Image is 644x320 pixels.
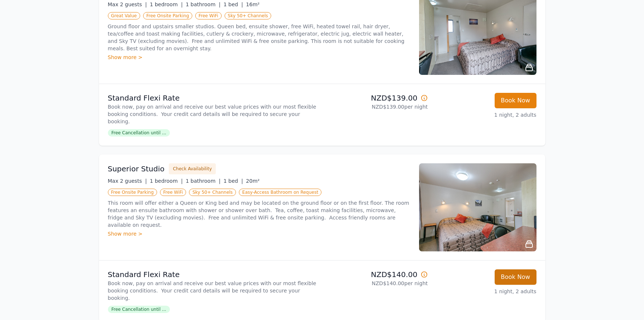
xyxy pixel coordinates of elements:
p: Book now, pay on arrival and receive our best value prices with our most flexible booking conditi... [108,280,319,302]
span: Max 2 guests | [108,178,147,184]
p: NZD$139.00 per night [325,103,428,110]
span: 1 bedroom | [150,178,183,184]
span: 20m² [246,178,259,184]
span: Free Cancellation until ... [108,129,170,137]
h3: Superior Studio [108,164,165,174]
p: Book now, pay on arrival and receive our best value prices with our most flexible booking conditi... [108,103,319,125]
span: 1 bed | [223,1,243,7]
p: Standard Flexi Rate [108,269,319,280]
span: 1 bathroom | [186,1,221,7]
span: Free WiFi [160,189,186,196]
span: Free Cancellation until ... [108,306,170,313]
span: Easy-Access Bathroom on Request [239,189,321,196]
p: This room will offer either a Queen or King bed and may be located on the ground floor or on the ... [108,199,410,229]
span: Sky 50+ Channels [225,12,272,19]
span: 1 bed | [223,178,243,184]
span: Free Onsite Parking [143,12,192,19]
div: Show more > [108,230,410,237]
p: Standard Flexi Rate [108,93,319,103]
p: NZD$139.00 [325,93,428,103]
p: 1 night, 2 adults [434,111,536,119]
span: Great Value [108,12,140,19]
span: 16m² [246,1,259,7]
span: 1 bathroom | [186,178,221,184]
span: Max 2 guests | [108,1,147,7]
p: Ground floor and upstairs smaller studios. Queen bed, ensuite shower, free WiFi, heated towel rai... [108,23,410,52]
button: Book Now [495,93,536,108]
div: Show more > [108,54,410,61]
span: 1 bedroom | [150,1,183,7]
p: NZD$140.00 [325,269,428,280]
button: Check Availability [169,163,216,174]
button: Book Now [495,269,536,285]
p: NZD$140.00 per night [325,280,428,287]
span: Free Onsite Parking [108,189,157,196]
span: Free WiFi [195,12,222,19]
span: Sky 50+ Channels [189,189,236,196]
p: 1 night, 2 adults [434,288,536,295]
